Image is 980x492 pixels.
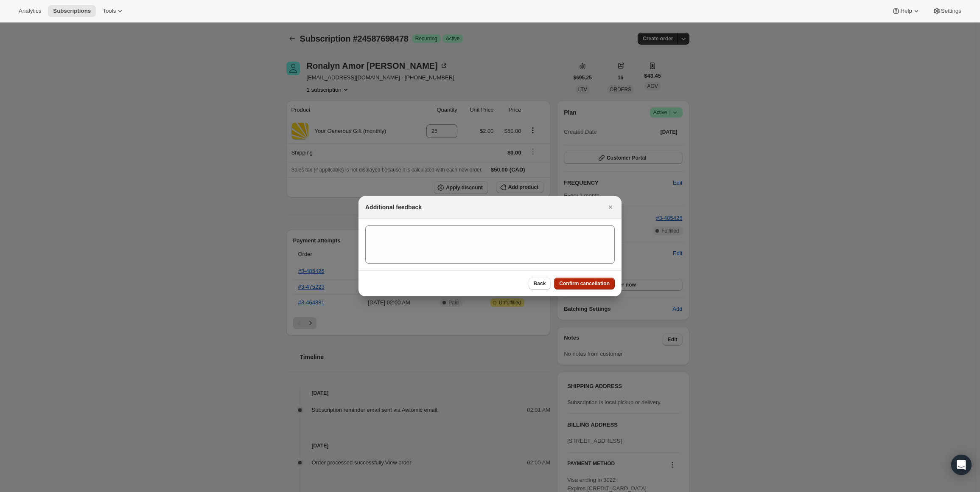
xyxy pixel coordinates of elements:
span: Back [534,280,546,287]
span: Subscriptions [53,8,91,14]
span: Settings [941,8,961,14]
span: Analytics [19,8,41,14]
span: Tools [103,8,116,14]
h2: Additional feedback [365,203,422,211]
button: Subscriptions [48,5,96,17]
button: Settings [927,5,966,17]
button: Analytics [14,5,46,17]
div: Open Intercom Messenger [951,455,972,475]
span: Confirm cancellation [559,280,610,287]
span: Help [900,8,912,14]
button: Help [887,5,925,17]
button: Back [529,278,551,290]
button: Close [605,201,616,213]
button: Confirm cancellation [554,278,615,290]
button: Tools [98,5,129,17]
